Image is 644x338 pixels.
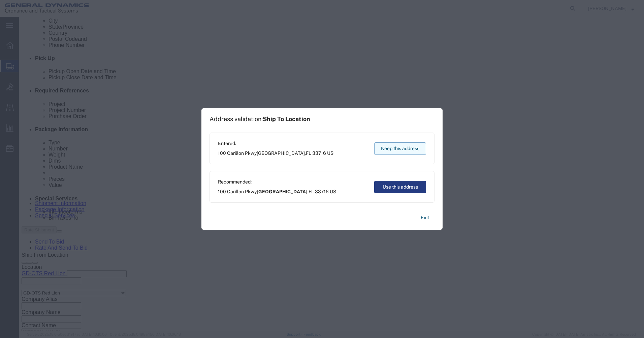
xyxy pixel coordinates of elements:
span: 100 Carillon Pkwy , [218,188,336,195]
span: Recommended: [218,178,336,186]
button: Exit [415,212,434,224]
span: FL [309,189,314,194]
span: 33716 [312,150,326,156]
span: 33716 [315,189,329,194]
button: Keep this address [374,142,426,155]
button: Use this address [374,181,426,193]
span: Ship To Location [263,115,310,122]
h1: Address validation: [210,115,310,123]
span: Entered: [218,140,333,147]
span: US [327,150,333,156]
span: FL [306,150,311,156]
span: US [330,189,336,194]
span: [GEOGRAPHIC_DATA] [257,150,305,156]
span: [GEOGRAPHIC_DATA] [257,189,308,194]
span: 100 Carillon Pkwy , [218,150,333,157]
